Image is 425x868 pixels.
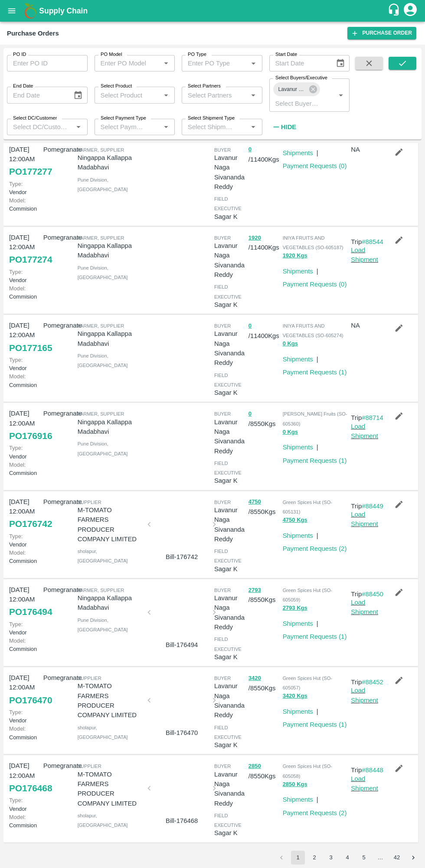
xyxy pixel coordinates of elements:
a: Shipments [283,708,313,715]
p: Bill-176742 [153,552,211,562]
p: Commision [9,284,40,301]
span: Model: [9,725,26,732]
div: account of current user [402,2,418,20]
p: Sagar K [214,300,245,309]
span: Farmer, Supplier [78,147,124,153]
p: Sagar K [214,212,245,221]
span: field executive [214,637,242,651]
a: PO177277 [9,164,52,179]
p: Bill-176468 [153,816,211,826]
p: Lavanur Naga Sivananda Reddy [214,593,245,632]
p: Ningappa Kallappa Madabhavi [78,593,143,613]
a: Payment Requests (1) [283,721,347,728]
button: 4750 [248,497,261,507]
p: [DATE] 12:00AM [9,497,40,517]
label: Select Partners [188,83,221,90]
label: PO ID [13,51,26,58]
p: Ningappa Kallappa Madabhavi [78,329,143,348]
p: Vendor [9,356,40,372]
p: Lavanur Naga Sivananda Reddy [214,241,245,280]
a: Load Shipment [351,775,378,792]
a: PO177274 [9,252,52,267]
p: / 8550 Kgs [248,497,279,517]
div: customer-support [387,3,402,19]
button: Go to page 5 [357,851,371,865]
label: Select Shipment Type [188,115,235,122]
p: / 8550 Kgs [248,585,279,605]
a: Shipments [283,532,313,539]
div: | [313,527,318,540]
a: #88452 [362,679,383,686]
span: INIYA FRUITS AND VEGETABLES (SO-605274) [283,323,343,338]
span: Model: [9,285,26,292]
button: Open [73,121,84,133]
input: Select Buyers/Executive [272,98,322,109]
span: Model: [9,637,26,644]
p: Pomegranate [43,233,74,242]
a: Shipments [283,620,313,627]
button: 3420 Kgs [283,691,307,701]
div: | [313,439,318,452]
p: Ningappa Kallappa Madabhavi [78,417,143,437]
span: field executive [214,461,242,475]
p: [DATE] 12:00AM [9,145,40,164]
label: Start Date [275,51,297,58]
a: PO176742 [9,516,52,532]
p: / 11400 Kgs [248,233,279,253]
p: Lavanur Naga Sivananda Reddy [214,417,245,456]
span: Model: [9,197,26,204]
a: PO177165 [9,340,52,356]
a: #88449 [362,503,383,510]
span: buyer [214,147,231,153]
a: Shipments [283,150,313,156]
button: 0 [248,145,252,155]
span: Farmer, Supplier [78,235,124,241]
span: Type: [9,797,23,803]
b: Supply Chain [39,7,88,15]
span: Model: [9,549,26,556]
div: … [373,854,387,862]
p: Lavanur Naga Sivananda Reddy [214,505,245,544]
button: 0 [248,409,252,419]
span: Type: [9,357,23,363]
span: Pune Division , [GEOGRAPHIC_DATA] [78,353,128,368]
span: Lavanur Naga Sivananda Reddy [273,85,311,94]
button: 3420 [248,673,261,683]
button: Open [335,90,347,101]
span: buyer [214,588,231,593]
button: 2850 Kgs [283,780,307,790]
button: Choose date [332,55,349,72]
p: M-TOMATO FARMERS PRODUCER COMPANY LIMITED [78,505,143,544]
label: Select Payment Type [101,115,146,122]
p: Sagar K [214,828,245,838]
p: Vendor [9,620,40,637]
button: 2793 Kgs [283,603,307,613]
button: open drawer [2,1,22,21]
p: / 8550 Kgs [248,761,279,781]
a: Load Shipment [351,511,378,527]
span: field executive [214,549,242,563]
span: Supplier [78,676,101,681]
a: Payment Requests (2) [283,545,347,552]
span: Pune Division , [GEOGRAPHIC_DATA] [78,618,128,632]
button: Open [160,58,172,69]
a: Load Shipment [351,687,378,703]
p: Commision [9,196,40,213]
button: Open [160,121,172,133]
span: Farmer, Supplier [78,323,124,328]
input: Select Shipment Type [184,121,234,133]
input: End Date [7,87,66,103]
p: [DATE] 12:00AM [9,409,40,428]
button: Open [160,90,172,101]
p: Vendor [9,796,40,813]
span: field executive [214,813,242,828]
nav: pagination navigation [273,851,422,865]
p: Trip [351,501,383,511]
p: Trip [351,413,383,423]
p: Vendor [9,268,40,284]
div: | [313,263,318,276]
span: INIYA FRUITS AND VEGETABLES (SO-605187) [283,235,343,250]
input: Start Date [269,55,329,72]
button: Open [248,121,259,133]
p: / 11400 Kgs [248,321,279,341]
